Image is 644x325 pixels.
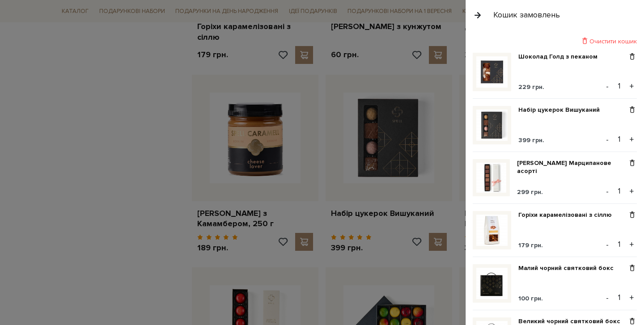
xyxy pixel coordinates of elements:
a: Горіхи карамелізовані з сіллю [518,211,619,219]
button: + [627,238,637,251]
img: Пенал цукерок Марципанове асорті [476,163,506,193]
span: 100 грн. [518,295,543,302]
img: Малий чорний святковий бокс [476,268,508,299]
img: Шоколад Голд з пеканом [476,56,508,88]
button: + [627,133,637,146]
button: - [603,185,612,198]
a: Малий чорний святковий бокс [518,264,620,272]
button: - [603,238,612,251]
button: + [627,291,637,304]
span: 299 грн. [517,188,543,196]
div: Очистити кошик [473,37,637,46]
button: + [627,80,637,93]
button: - [603,291,612,304]
button: - [603,133,612,146]
img: Набір цукерок Вишуканий [476,110,508,141]
span: 399 грн. [518,136,544,144]
a: [PERSON_NAME] Марципанове асорті [517,159,627,175]
span: 229 грн. [518,83,544,91]
span: 179 грн. [518,241,543,249]
button: - [603,80,612,93]
a: Набір цукерок Вишуканий [518,106,606,114]
div: Кошик замовлень [493,10,560,20]
img: Горіхи карамелізовані з сіллю [476,215,508,246]
a: Шоколад Голд з пеканом [518,53,604,61]
button: + [627,185,637,198]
